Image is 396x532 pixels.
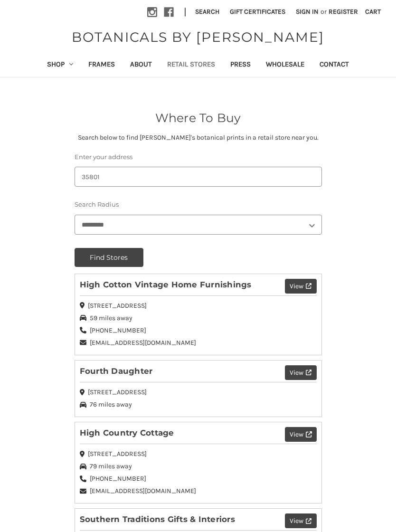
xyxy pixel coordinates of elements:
[123,54,160,77] a: About
[285,513,316,528] button: View
[90,338,196,348] span: [EMAIL_ADDRESS][DOMAIN_NAME]
[80,365,317,377] h2: Fourth Daughter
[39,54,81,77] a: Shop
[320,7,328,17] span: or
[90,474,146,484] span: [PHONE_NUMBER]
[75,248,144,267] button: Find Stores
[81,54,123,77] a: Frames
[258,54,312,77] a: Wholesale
[75,200,322,209] label: Search Radius
[365,8,381,16] span: Cart
[285,427,316,442] button: View
[80,399,317,409] div: 76 miles away
[80,427,317,439] h2: High Country Cottage
[80,279,317,291] h2: High Cotton Vintage Home Furnishings
[75,133,322,142] p: Search below to find [PERSON_NAME]'s botanical prints in a retail store near you.
[285,279,316,294] button: View
[160,54,223,77] a: Retail Stores
[75,167,322,187] input: Search for an address to find nearby stores
[88,301,147,311] span: [STREET_ADDRESS]
[80,513,317,525] h2: Southern Traditions Gifts & Interiors
[88,387,147,397] span: [STREET_ADDRESS]
[90,486,196,496] span: [EMAIL_ADDRESS][DOMAIN_NAME]
[312,54,357,77] a: Contact
[75,152,322,162] label: Enter your address
[75,109,322,127] h2: Where To Buy
[88,449,147,459] span: [STREET_ADDRESS]
[80,461,317,471] div: 79 miles away
[285,365,316,380] button: View
[67,27,329,47] a: BOTANICALS BY [PERSON_NAME]
[180,5,190,20] li: |
[80,313,317,323] div: 59 miles away
[223,54,258,77] a: Press
[90,325,146,335] span: [PHONE_NUMBER]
